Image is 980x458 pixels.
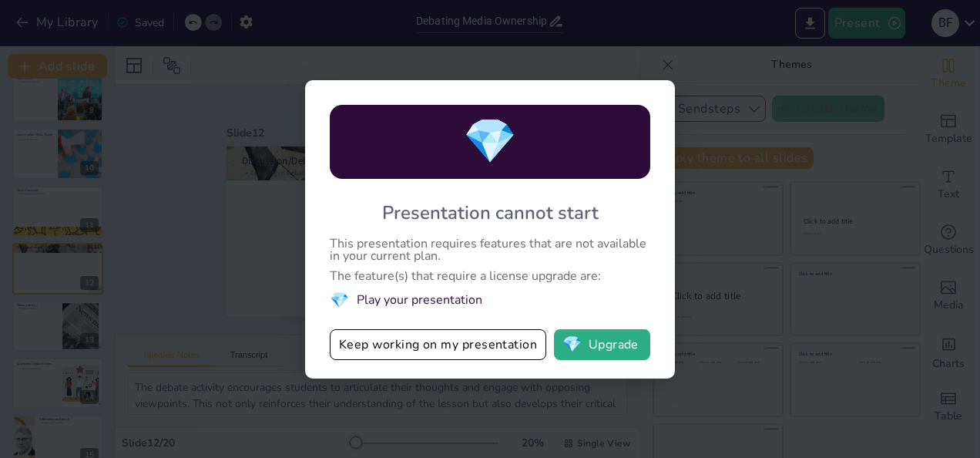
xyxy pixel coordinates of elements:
[382,200,599,225] div: Presentation cannot start
[330,290,650,311] li: Play your presentation
[562,337,582,352] span: diamond
[330,329,546,360] button: Keep working on my presentation
[463,112,517,171] span: diamond
[330,237,650,262] div: This presentation requires features that are not available in your current plan.
[330,290,349,311] span: diamond
[330,270,650,282] div: The feature(s) that require a license upgrade are:
[554,329,650,360] button: diamondUpgrade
